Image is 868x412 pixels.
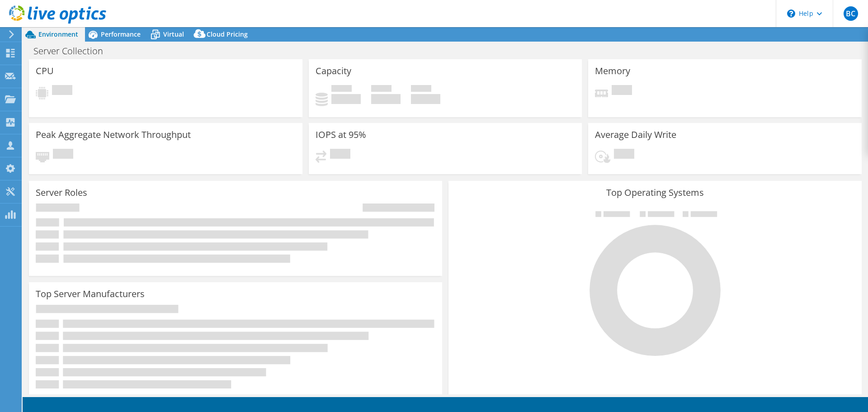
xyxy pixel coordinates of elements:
span: Pending [53,149,73,161]
h3: Top Server Manufacturers [36,289,145,299]
h3: Top Operating Systems [455,188,855,198]
span: Total [411,85,431,94]
span: Free [371,85,392,94]
span: BC [844,6,858,21]
span: Performance [101,30,141,38]
span: Virtual [163,30,184,38]
h4: 0 GiB [411,94,440,104]
h3: Memory [595,66,630,76]
h4: 0 GiB [371,94,401,104]
span: Pending [614,149,634,161]
h4: 0 GiB [331,94,361,104]
span: Pending [52,85,72,97]
span: Pending [330,149,350,161]
h3: Capacity [316,66,351,76]
h3: Average Daily Write [595,130,676,140]
span: Cloud Pricing [207,30,248,38]
h3: Peak Aggregate Network Throughput [36,130,191,140]
svg: \n [787,9,795,18]
span: Pending [612,85,632,97]
span: Used [331,85,352,94]
h1: Server Collection [29,46,117,56]
h3: Server Roles [36,188,87,198]
span: Environment [38,30,78,38]
h3: IOPS at 95% [316,130,366,140]
h3: CPU [36,66,54,76]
